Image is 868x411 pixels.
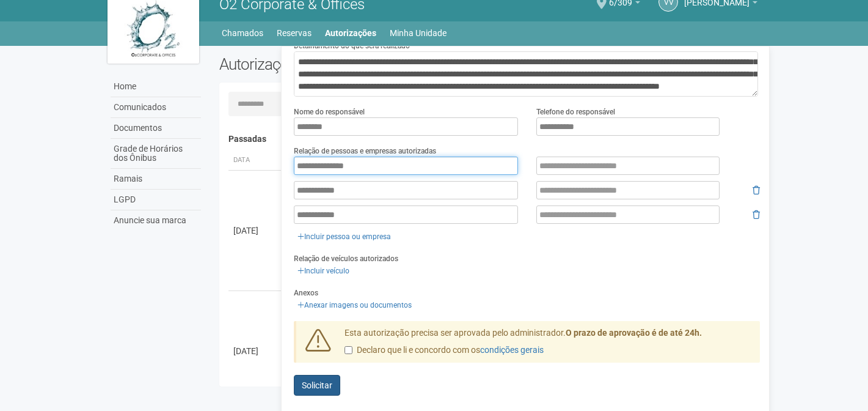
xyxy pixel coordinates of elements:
[566,328,702,338] strong: O prazo de aprovação é de até 24h.
[294,264,353,278] a: Incluir veículo
[294,298,415,312] a: Anexar imagens ou documentos
[345,344,544,357] label: Declaro que li e concordo com os
[111,190,201,210] a: LGPD
[294,106,365,117] label: Nome do responsável
[294,287,318,298] label: Anexos
[219,55,481,73] h2: Autorizações
[111,118,201,139] a: Documentos
[222,24,263,42] a: Chamados
[325,24,376,42] a: Autorizações
[345,346,352,354] input: Declaro que li e concordo com oscondições gerais
[335,327,760,363] div: Esta autorização precisa ser aprovada pelo administrador.
[111,76,201,97] a: Home
[233,345,279,357] div: [DATE]
[228,150,283,171] th: Data
[753,210,760,219] i: Remover
[753,186,760,194] i: Remover
[111,169,201,190] a: Ramais
[228,135,752,144] h4: Passadas
[111,139,201,169] a: Grade de Horários dos Ônibus
[111,210,201,231] a: Anuncie sua marca
[277,24,312,42] a: Reservas
[294,146,436,157] label: Relação de pessoas e empresas autorizadas
[390,24,447,42] a: Minha Unidade
[294,230,395,243] a: Incluir pessoa ou empresa
[233,224,279,237] div: [DATE]
[111,97,201,118] a: Comunicados
[480,345,544,355] a: condições gerais
[294,375,340,396] button: Solicitar
[294,253,398,264] label: Relação de veículos autorizados
[302,380,332,390] span: Solicitar
[536,106,615,117] label: Telefone do responsável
